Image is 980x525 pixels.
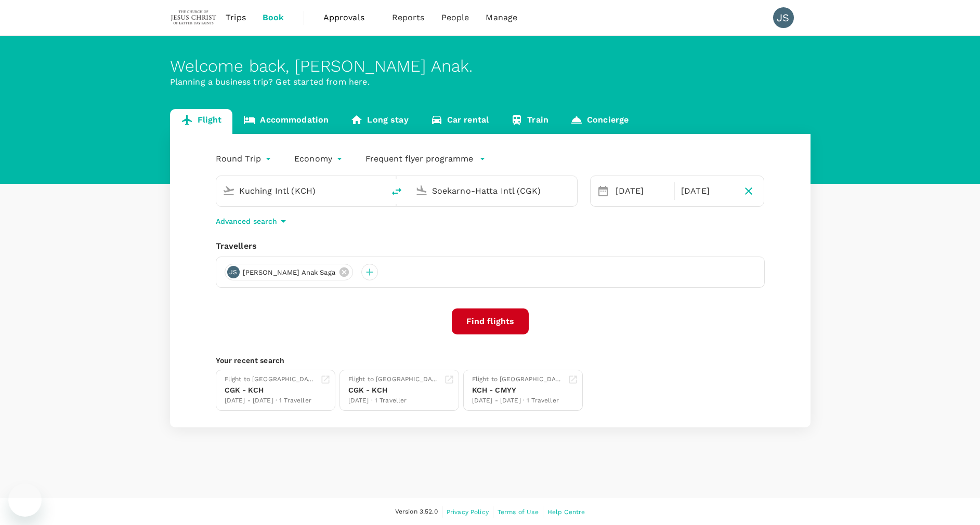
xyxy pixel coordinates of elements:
[559,109,639,134] a: Concierge
[677,181,738,201] div: [DATE]
[226,11,246,24] span: Trips
[227,266,240,278] div: JS
[8,483,42,517] iframe: Button to launch messaging window
[170,6,218,29] img: The Malaysian Church of Jesus Christ of Latter-day Saints
[225,374,316,385] div: Flight to [GEOGRAPHIC_DATA]
[263,11,284,24] span: Book
[392,11,425,24] span: Reports
[773,7,794,28] div: JS
[216,355,765,366] p: Your recent search
[225,264,353,280] div: JS[PERSON_NAME] Anak Saga
[237,267,342,278] span: [PERSON_NAME] Anak Saga
[348,374,440,385] div: Flight to [GEOGRAPHIC_DATA]
[216,216,277,226] p: Advanced search
[420,109,500,134] a: Car rental
[377,190,379,192] button: Open
[498,506,539,518] a: Terms of Use
[348,396,440,406] div: [DATE] · 1 Traveller
[500,109,559,134] a: Train
[365,153,486,165] button: Frequent flyer programme
[216,215,290,227] button: Advanced search
[365,153,473,165] p: Frequent flyer programme
[384,179,409,204] button: delete
[348,385,440,396] div: CGK - KCH
[472,396,564,406] div: [DATE] - [DATE] · 1 Traveller
[170,57,811,76] div: Welcome back , [PERSON_NAME] Anak .
[225,385,316,396] div: CGK - KCH
[486,11,517,24] span: Manage
[611,181,672,201] div: [DATE]
[239,183,362,199] input: Depart from
[170,76,811,88] p: Planning a business trip? Get started from here.
[294,151,345,167] div: Economy
[170,109,233,134] a: Flight
[216,240,765,252] div: Travellers
[452,308,529,334] button: Find flights
[216,151,274,167] div: Round Trip
[447,506,489,518] a: Privacy Policy
[232,109,339,134] a: Accommodation
[447,508,489,516] span: Privacy Policy
[441,11,469,24] span: People
[395,507,438,517] span: Version 3.52.0
[570,190,572,192] button: Open
[472,385,564,396] div: KCH - CMYY
[339,109,419,134] a: Long stay
[498,508,539,516] span: Terms of Use
[472,374,564,385] div: Flight to [GEOGRAPHIC_DATA]
[547,506,585,518] a: Help Centre
[323,11,375,24] span: Approvals
[547,508,585,516] span: Help Centre
[432,183,555,199] input: Going to
[225,396,316,406] div: [DATE] - [DATE] · 1 Traveller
